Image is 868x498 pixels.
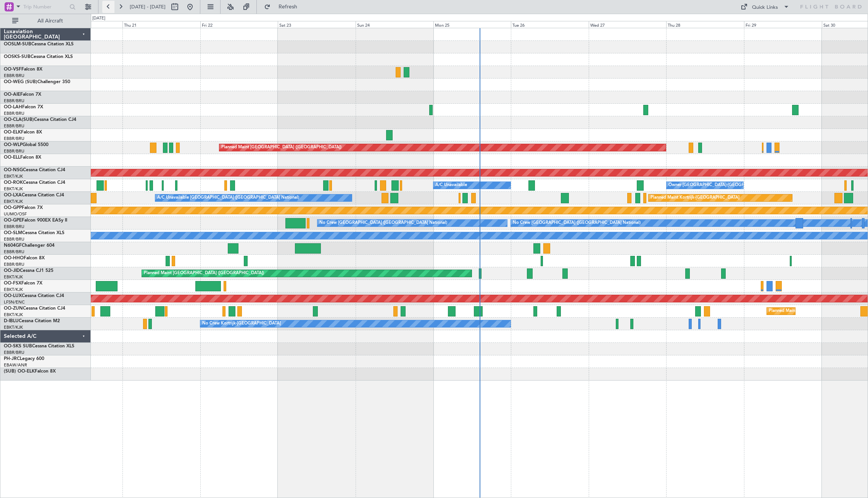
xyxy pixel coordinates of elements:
a: OO-ELLFalcon 8X [4,155,41,160]
a: OO-ZUNCessna Citation CJ4 [4,306,65,311]
a: OO-WLPGlobal 5500 [4,143,48,147]
div: Tue 26 [511,21,589,28]
span: OO-LUX [4,294,22,298]
span: OO-AIE [4,92,20,97]
a: EBBR/BRU [4,111,24,116]
span: N604GF [4,243,22,248]
span: OO-SKS SUB [4,344,32,349]
a: OOSLM-SUBCessna Citation XLS [4,42,74,47]
a: EBBR/BRU [4,262,24,267]
span: OO-SLM [4,231,22,235]
a: EBKT/KJK [4,312,23,318]
a: EBKT/KJK [4,274,23,280]
div: Planned Maint [GEOGRAPHIC_DATA] ([GEOGRAPHIC_DATA]) [144,268,264,279]
a: EBBR/BRU [4,350,24,355]
a: OO-VSFFalcon 8X [4,67,42,72]
div: Owner [GEOGRAPHIC_DATA]-[GEOGRAPHIC_DATA] [668,180,771,191]
span: OO-LXA [4,193,22,198]
a: EBKT/KJK [4,173,23,179]
span: [DATE] - [DATE] [130,3,166,10]
span: Refresh [272,4,304,10]
span: OOSLM-SUB [4,42,31,47]
div: Thu 21 [122,21,200,28]
span: OOSKS-SUB [4,55,31,59]
a: EBBR/BRU [4,148,24,154]
span: All Aircraft [20,18,81,24]
a: EBKT/KJK [4,287,23,292]
div: [DATE] [92,15,105,22]
div: Fri 22 [200,21,278,28]
span: OO-CLA(SUB) [4,117,34,122]
div: A/C Unavailable [GEOGRAPHIC_DATA] ([GEOGRAPHIC_DATA] National) [157,192,299,204]
a: EBAW/ANR [4,362,27,368]
a: OO-ROKCessna Citation CJ4 [4,180,65,185]
a: EBKT/KJK [4,325,23,330]
a: D-IBLUCessna Citation M2 [4,319,60,323]
a: EBBR/BRU [4,249,24,255]
span: OO-FSX [4,281,21,286]
span: OO-NSG [4,168,23,172]
a: EBBR/BRU [4,98,24,104]
a: (SUB) OO-ELKFalcon 8X [4,369,56,374]
a: EBBR/BRU [4,123,24,129]
a: OO-LAHFalcon 7X [4,105,43,109]
span: OO-GPP [4,206,22,210]
span: OO-ELL [4,155,20,160]
a: EBBR/BRU [4,224,24,230]
span: PH-JRC [4,357,20,361]
div: No Crew Kortrijk-[GEOGRAPHIC_DATA] [202,318,281,329]
a: EBBR/BRU [4,136,24,141]
a: OO-CLA(SUB)Cessna Citation CJ4 [4,117,76,122]
div: No Crew [GEOGRAPHIC_DATA] ([GEOGRAPHIC_DATA] National) [513,217,641,229]
span: OO-VSF [4,67,21,72]
span: OO-ZUN [4,306,23,311]
a: OO-FSXFalcon 7X [4,281,42,286]
button: All Aircraft [8,15,83,27]
input: Trip Number [23,1,67,13]
a: OO-NSGCessna Citation CJ4 [4,168,65,172]
div: Quick Links [752,4,778,11]
button: Refresh [261,1,306,13]
div: Sun 24 [356,21,433,28]
span: OO-JID [4,268,20,273]
div: A/C Unavailable [435,180,467,191]
a: N604GFChallenger 604 [4,243,55,248]
div: Wed 27 [589,21,667,28]
span: OO-WLP [4,143,23,147]
span: OO-LAH [4,105,22,109]
a: OO-WEG (SUB)Challenger 350 [4,80,70,84]
a: OO-SKS SUBCessna Citation XLS [4,344,74,349]
a: OO-HHOFalcon 8X [4,256,45,260]
a: EBKT/KJK [4,186,23,192]
button: Quick Links [737,1,793,13]
a: EBBR/BRU [4,73,24,79]
span: OO-ROK [4,180,23,185]
a: OO-SLMCessna Citation XLS [4,231,64,235]
a: OOSKS-SUBCessna Citation XLS [4,55,73,59]
a: OO-LXACessna Citation CJ4 [4,193,64,198]
a: PH-JRCLegacy 600 [4,357,44,361]
a: OO-AIEFalcon 7X [4,92,41,97]
span: (SUB) OO-ELK [4,369,35,374]
div: Planned Maint Kortrijk-[GEOGRAPHIC_DATA] [769,305,858,317]
div: Fri 29 [744,21,822,28]
div: Planned Maint Kortrijk-[GEOGRAPHIC_DATA] [651,192,739,204]
div: Sat 23 [278,21,356,28]
div: Thu 28 [666,21,744,28]
span: D-IBLU [4,319,19,323]
a: OO-JIDCessna CJ1 525 [4,268,53,273]
span: OO-ELK [4,130,21,135]
a: EBBR/BRU [4,236,24,242]
a: OO-LUXCessna Citation CJ4 [4,294,64,298]
a: OO-GPEFalcon 900EX EASy II [4,218,67,223]
span: OO-HHO [4,256,24,260]
div: No Crew [GEOGRAPHIC_DATA] ([GEOGRAPHIC_DATA] National) [319,217,447,229]
span: OO-GPE [4,218,22,223]
a: EBKT/KJK [4,199,23,204]
div: Planned Maint [GEOGRAPHIC_DATA] ([GEOGRAPHIC_DATA]) [221,142,341,153]
a: LFSN/ENC [4,299,25,305]
a: OO-ELKFalcon 8X [4,130,42,135]
span: OO-WEG (SUB) [4,80,37,84]
a: UUMO/OSF [4,211,27,217]
div: Mon 25 [433,21,511,28]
